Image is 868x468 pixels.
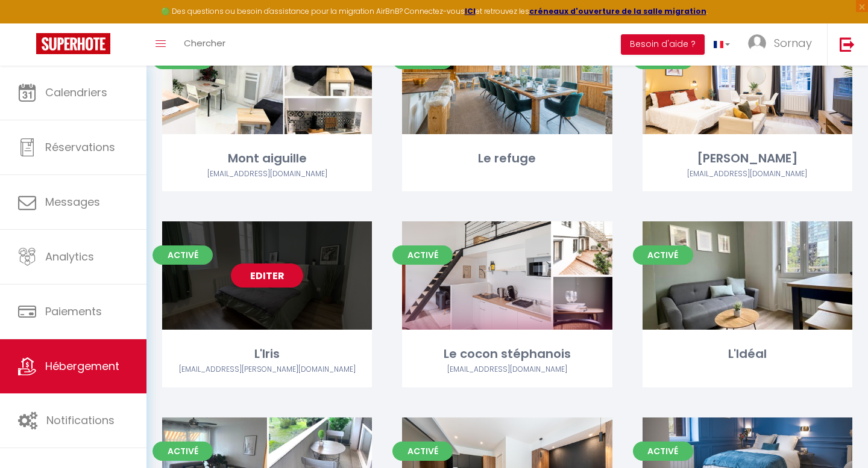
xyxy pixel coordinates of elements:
[153,442,213,461] span: Activé
[184,37,225,49] span: Chercher
[402,149,612,168] div: Le refuge
[392,245,453,265] span: Activé
[529,6,706,16] a: créneaux d'ouverture de la salle migration
[633,442,693,461] span: Activé
[162,345,372,363] div: L'Iris
[162,149,372,168] div: Mont aiguille
[621,34,705,55] button: Besoin d'aide ?
[45,194,100,209] span: Messages
[739,23,827,66] a: ... Sornay
[36,33,110,54] img: Super Booking
[46,413,115,428] span: Notifications
[643,168,852,180] div: Airbnb
[45,249,94,264] span: Analytics
[175,23,234,66] a: Chercher
[840,37,855,52] img: logout
[10,5,46,41] button: Ouvrir le widget de chat LiveChat
[633,245,693,265] span: Activé
[45,85,107,100] span: Calendriers
[153,245,213,265] span: Activé
[643,345,852,363] div: L'Idéal
[162,168,372,180] div: Airbnb
[45,304,102,319] span: Paiements
[748,34,766,52] img: ...
[45,359,119,374] span: Hébergement
[392,442,453,461] span: Activé
[231,263,303,288] a: Editer
[643,149,852,168] div: [PERSON_NAME]
[465,6,476,16] a: ICI
[162,364,372,375] div: Airbnb
[402,345,612,363] div: Le cocon stéphanois
[774,35,812,51] span: Sornay
[45,140,115,155] span: Réservations
[402,364,612,375] div: Airbnb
